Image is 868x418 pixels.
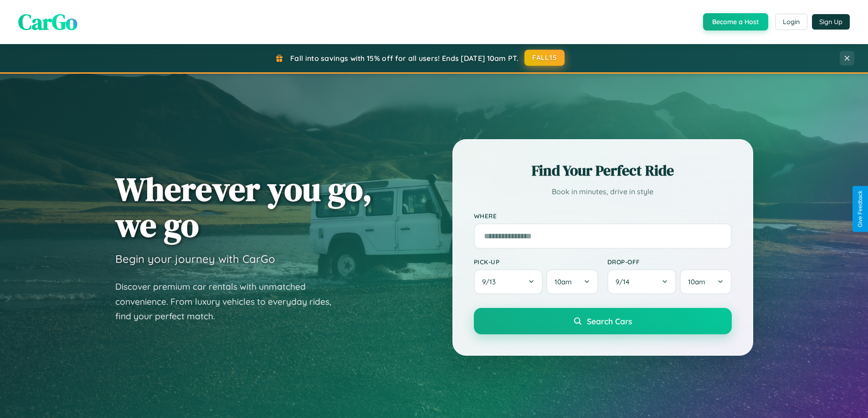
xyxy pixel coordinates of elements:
div: Give Feedback [857,191,863,227]
label: Where [474,212,732,220]
label: Pick-up [474,258,598,266]
h3: Begin your journey with CarGo [115,252,275,266]
span: 10am [555,277,572,286]
span: Fall into savings with 15% off for all users! Ends [DATE] 10am PT. [290,54,519,63]
button: Login [775,14,807,30]
span: 9 / 14 [616,277,634,286]
h1: Wherever you go, we go [115,171,372,243]
button: FALL15 [524,50,565,66]
button: 9/14 [607,269,677,294]
button: Sign Up [812,14,850,30]
span: 10am [688,277,705,286]
button: Become a Host [703,13,768,30]
p: Book in minutes, drive in style [474,185,732,198]
button: 9/13 [474,269,543,294]
button: 10am [680,269,731,294]
p: Discover premium car rentals with unmatched convenience. From luxury vehicles to everyday rides, ... [115,279,343,324]
button: 10am [546,269,598,294]
label: Drop-off [607,258,732,266]
span: Search Cars [587,316,632,326]
h2: Find Your Perfect Ride [474,161,732,181]
span: CarGo [18,7,77,37]
span: 9 / 13 [482,277,500,286]
button: Search Cars [474,308,732,334]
